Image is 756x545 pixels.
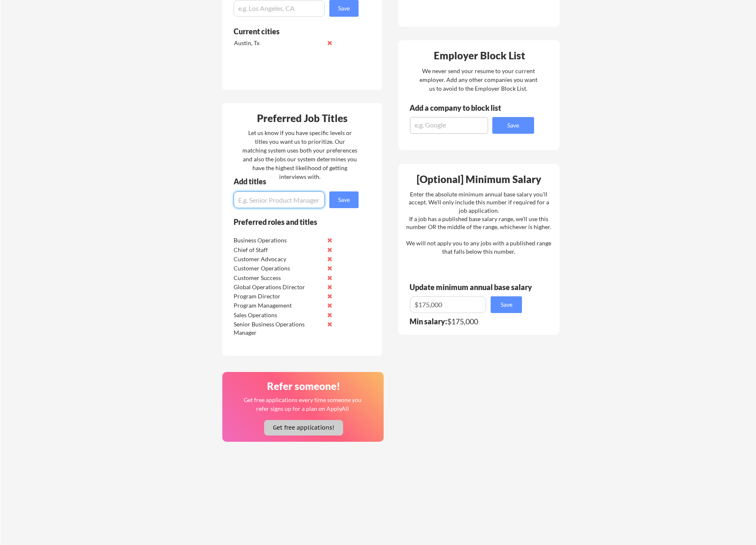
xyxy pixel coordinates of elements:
[234,283,322,291] div: Global Operations Director
[492,117,534,134] button: Save
[234,218,347,226] div: Preferred roles and titles
[491,296,522,313] button: Save
[419,66,538,93] div: We never send your resume to your current employer. Add any other companies you want us to avoid ...
[234,311,322,319] div: Sales Operations
[234,28,349,35] div: Current cities
[234,39,322,47] div: Austin, Tx
[410,296,486,313] input: E.g. $100,000
[224,113,380,123] div: Preferred Job Titles
[264,420,343,435] button: Get free applications!
[234,264,322,272] div: Customer Operations
[226,381,381,391] div: Refer someone!
[406,190,551,256] div: Enter the absolute minimum annual base salary you'll accept. We'll only include this number if re...
[234,274,322,282] div: Customer Success
[234,292,322,301] div: Program Director
[410,283,535,291] div: Update minimum annual base salary
[234,191,325,208] input: E.g. Senior Product Manager
[234,178,351,185] div: Add titles
[410,317,447,326] strong: Min salary:
[234,301,322,310] div: Program Management
[234,236,322,244] div: Business Operations
[402,51,557,61] div: Employer Block List
[234,246,322,254] div: Chief of Staff
[329,191,359,208] button: Save
[410,318,527,325] div: $175,000
[234,255,322,263] div: Customer Advocacy
[234,320,322,336] div: Senior Business Operations Manager
[242,128,357,181] div: Let us know if you have specific levels or titles you want us to prioritize. Our matching system ...
[410,104,514,112] div: Add a company to block list
[243,395,362,413] div: Get free applications every time someone you refer signs up for a plan on ApplyAll
[401,174,557,184] div: [Optional] Minimum Salary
